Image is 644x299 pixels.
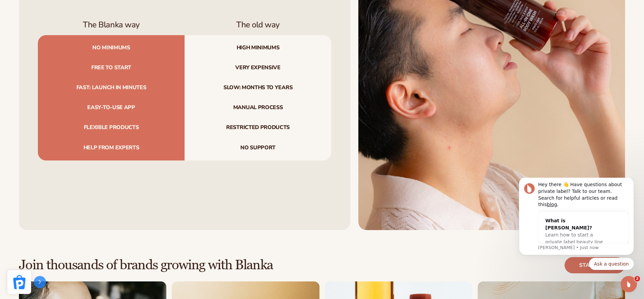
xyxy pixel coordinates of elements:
span: Learn how to start a private label beauty line with [PERSON_NAME] [37,54,94,74]
h2: Join thousands of brands growing with Blanka [19,258,273,273]
iframe: Intercom notifications message [509,178,644,274]
button: Quick reply: Ask a question [80,80,125,92]
h3: The Blanka way [38,20,185,30]
span: Manual process [185,98,331,118]
div: Message content [29,4,120,66]
p: Message from Lee, sent Just now [29,67,120,73]
iframe: Intercom live chat [621,276,637,292]
span: High minimums [185,35,331,58]
div: What is [PERSON_NAME]?Learn how to start a private label beauty line with [PERSON_NAME] [30,34,106,80]
div: Hey there 👋 Have questions about private label? Talk to our team. Search for helpful articles or ... [29,4,120,30]
span: Easy-to-use app [38,98,185,118]
span: Help from experts [38,138,185,160]
span: Free to start [38,58,185,78]
h3: The old way [185,20,331,30]
span: Restricted products [185,118,331,138]
span: Fast: launch in minutes [38,78,185,98]
span: 2 [635,276,640,281]
span: Very expensive [185,58,331,78]
span: No minimums [38,35,185,58]
span: Slow: months to years [185,78,331,98]
div: What is [PERSON_NAME]? [37,40,99,54]
img: Profile image for Lee [15,5,26,16]
span: Flexible products [38,118,185,138]
a: blog [38,24,48,29]
span: No support [185,138,331,160]
div: Quick reply options [10,80,125,92]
